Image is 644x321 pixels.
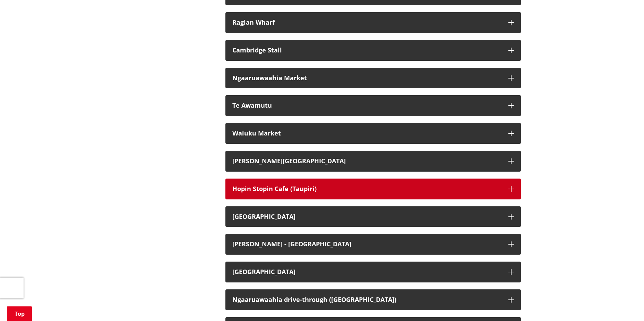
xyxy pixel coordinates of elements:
button: Cambridge Stall [225,40,521,61]
div: Hopin Stopin Cafe (Taupiri) [232,186,501,192]
button: [PERSON_NAME] - [GEOGRAPHIC_DATA] [225,234,521,255]
div: [GEOGRAPHIC_DATA] [232,269,501,275]
div: Ngaaruawaahia Market [232,75,501,82]
iframe: Messenger Launcher [612,292,637,317]
button: Ngaaruawaahia Market [225,68,521,89]
button: Raglan Wharf [225,12,521,33]
a: Top [7,306,32,321]
div: [GEOGRAPHIC_DATA] [232,213,501,220]
button: [PERSON_NAME][GEOGRAPHIC_DATA] [225,151,521,172]
button: Ngaaruawaahia drive-through ([GEOGRAPHIC_DATA]) [225,289,521,310]
div: Waiuku Market [232,130,501,137]
div: [PERSON_NAME] - [GEOGRAPHIC_DATA] [232,241,501,248]
div: Raglan Wharf [232,19,501,26]
div: [PERSON_NAME][GEOGRAPHIC_DATA] [232,158,501,165]
button: Te Awamutu [225,95,521,116]
button: [GEOGRAPHIC_DATA] [225,206,521,227]
div: Cambridge Stall [232,47,501,54]
div: Te Awamutu [232,102,501,109]
button: Waiuku Market [225,123,521,144]
button: [GEOGRAPHIC_DATA] [225,262,521,282]
button: Hopin Stopin Cafe (Taupiri) [225,179,521,199]
div: Ngaaruawaahia drive-through ([GEOGRAPHIC_DATA]) [232,296,501,303]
